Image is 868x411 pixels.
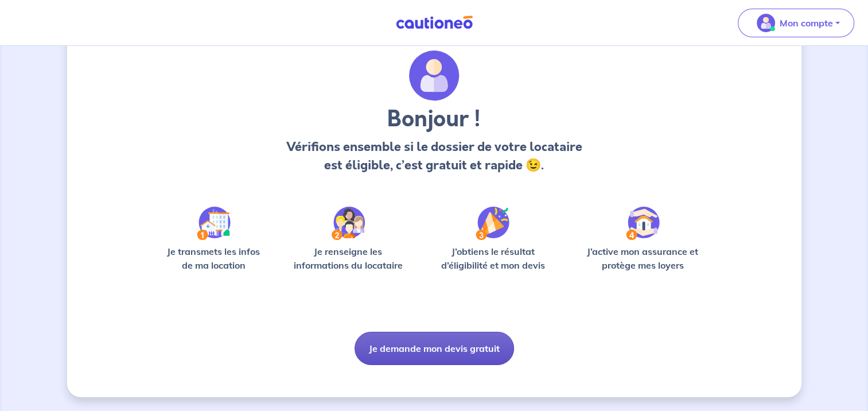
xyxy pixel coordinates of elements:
img: archivate [409,51,460,101]
p: Mon compte [780,16,833,30]
h3: Bonjour ! [283,106,585,133]
button: illu_account_valid_menu.svgMon compte [738,9,854,37]
img: Cautioneo [391,15,477,30]
img: /static/c0a346edaed446bb123850d2d04ad552/Step-2.svg [332,207,365,240]
img: /static/f3e743aab9439237c3e2196e4328bba9/Step-3.svg [476,207,509,240]
button: Je demande mon devis gratuit [355,332,514,365]
img: /static/bfff1cf634d835d9112899e6a3df1a5d/Step-4.svg [626,207,660,240]
img: /static/90a569abe86eec82015bcaae536bd8e6/Step-1.svg [197,207,231,240]
p: Vérifions ensemble si le dossier de votre locataire est éligible, c’est gratuit et rapide 😉. [283,138,585,175]
p: J’obtiens le résultat d’éligibilité et mon devis [428,245,558,272]
p: Je transmets les infos de ma location [159,245,268,272]
p: J’active mon assurance et protège mes loyers [576,245,710,272]
img: illu_account_valid_menu.svg [757,14,775,32]
p: Je renseigne les informations du locataire [287,245,410,272]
